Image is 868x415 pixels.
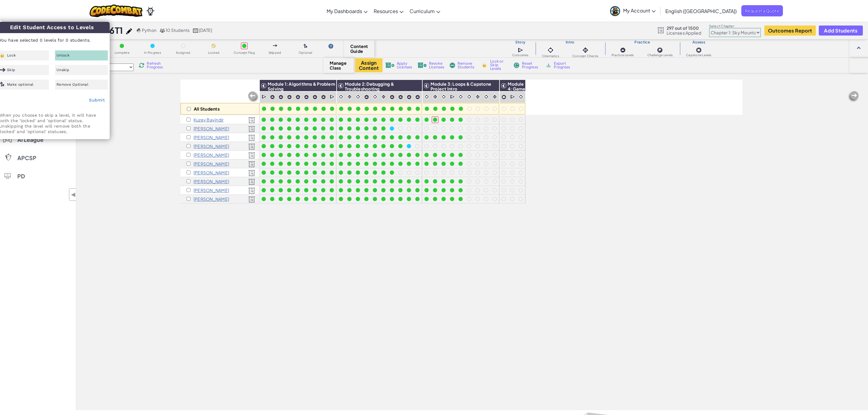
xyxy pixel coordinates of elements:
img: IconPracticeLevel.svg [312,94,317,100]
span: Python [142,27,156,33]
img: Licensed [248,117,255,124]
a: English ([GEOGRAPHIC_DATA]) [662,3,740,19]
img: MultipleUsers.png [160,28,165,33]
span: English ([GEOGRAPHIC_DATA]) [665,8,737,14]
img: IconCapstoneLevel.svg [501,94,506,100]
img: IconPracticeLevel.svg [415,94,420,100]
a: Resources [371,3,407,19]
img: IconArchive.svg [546,63,551,68]
span: Skipped [269,51,281,54]
img: IconCapstoneLevel.svg [696,47,702,53]
img: IconChallengeLevel.svg [657,47,663,53]
img: Licensed [248,143,255,150]
img: Licensed [248,135,255,141]
img: IconCinematic.svg [355,94,361,100]
img: IconCutscene.svg [450,94,456,100]
img: IconInteractive.svg [492,94,498,100]
span: Assigned [176,51,190,54]
img: IconCutscene.svg [262,94,267,100]
img: Licensed [248,196,255,203]
label: Select Chapter [709,24,761,29]
img: IconHint.svg [328,44,333,49]
span: Reset Progress [522,62,540,69]
span: Content Guide [350,44,368,53]
img: IconLicenseApply.svg [385,63,394,68]
img: IconPracticeLevel.svg [321,94,326,100]
img: Licensed [248,187,255,194]
span: Lock [7,53,16,57]
span: Apply Licenses [397,62,412,69]
img: IconPracticeLevel.svg [407,94,412,100]
h3: Story [506,40,535,45]
span: Practice Levels [612,53,634,57]
span: Locked [208,51,219,54]
span: Export Progress [554,62,572,69]
img: IconCinematic.svg [372,94,378,100]
button: Assign Content [355,58,383,72]
img: IconRemoveStudents.svg [450,63,455,68]
h3: Practice [605,40,679,45]
img: IconCutscene.svg [330,94,335,100]
p: Avery Paturzo [194,170,229,175]
span: Licenses Applied [667,30,702,35]
img: IconInteractive.svg [432,94,438,100]
img: IconPracticeLevel.svg [620,47,626,53]
a: Request a Quote [741,5,783,16]
img: IconPracticeLevel.svg [278,94,283,100]
button: Outcomes Report [764,26,816,36]
img: IconOptionalLevel.svg [304,44,307,49]
p: Kuzey Bayindir [194,117,224,122]
img: IconCinematic.svg [483,94,489,100]
img: IconCinematic.svg [458,94,464,100]
img: IconReload.svg [139,63,144,68]
span: complete [115,51,129,54]
img: IconLicenseRevoke.svg [417,63,427,68]
img: IconPracticeLevel.svg [304,94,309,100]
img: Arrow_Left_Inactive.png [247,91,259,103]
img: CodeCombat logo [90,5,143,17]
span: Refresh Progress [147,62,166,69]
img: IconCinematic.svg [546,46,555,54]
img: IconCinematic.svg [441,94,447,100]
p: Collin Dunn [194,126,229,131]
span: My Account [623,7,656,14]
span: Skip [7,68,15,72]
span: Module 3: Loops & Capstone Project Intro [431,81,491,91]
span: ◀ [71,190,76,199]
span: Revoke Licenses [429,62,444,69]
a: Submit [89,98,105,102]
span: Module 2: Debugging & Troubleshooting [345,81,394,91]
img: IconInteractive.svg [581,46,590,54]
img: IconInteractive.svg [381,94,386,100]
img: IconSkippedLevel.svg [273,44,277,47]
p: Rylan Mitch [194,153,229,157]
span: Make optional [7,83,33,86]
p: Catriona Nolan [194,161,229,166]
img: Licensed [248,126,255,132]
img: python.png [137,28,141,33]
span: Unskip [57,68,69,72]
span: Curriculum [410,8,435,14]
h3: Assess [679,40,718,45]
img: IconPracticeLevel.svg [287,94,292,100]
img: IconPracticeLevel.svg [398,94,403,100]
span: Optional [299,51,312,54]
img: IconPracticeLevel.svg [364,94,369,100]
img: IconLock.svg [481,62,488,68]
img: IconCutscene.svg [510,94,516,100]
span: Lock or Skip Levels [490,60,508,70]
a: Curriculum [407,3,443,19]
span: 10 Students [166,27,190,33]
span: Concept Checks [572,54,598,58]
img: calendar.svg [193,28,198,33]
img: IconInteractive.svg [347,94,352,100]
a: My Account [607,1,659,20]
img: IconReset.svg [513,63,520,68]
img: IconInteractive.svg [475,94,481,100]
p: Noah Rutebuka [194,188,229,193]
span: Manage Class [330,60,348,70]
p: All Students [194,106,220,111]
